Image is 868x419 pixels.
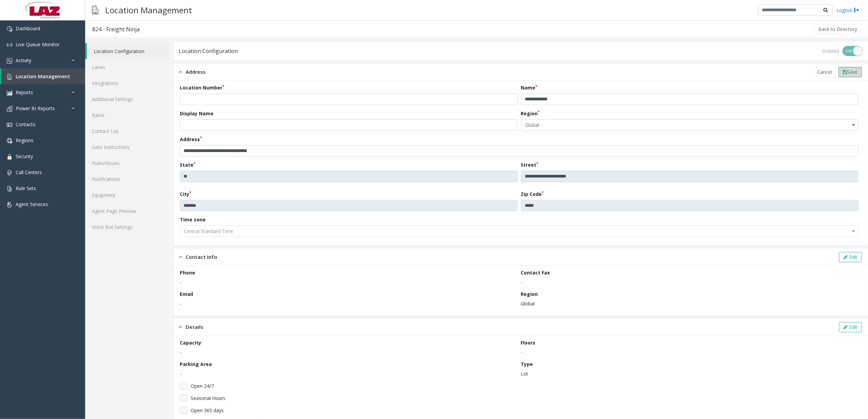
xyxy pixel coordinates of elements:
[813,67,836,77] button: Cancel
[521,349,859,356] p: -
[85,75,170,91] a: Integrations
[16,57,31,64] span: Activity
[521,370,859,377] p: Lot
[180,279,518,286] p: -
[7,138,12,144] img: 'icon'
[102,2,195,18] h3: Location Management
[92,25,140,34] div: 824 - Freight Ninja
[521,290,538,298] label: Region
[186,68,206,76] span: Address
[179,253,182,261] img: opened
[7,186,12,191] img: 'icon'
[186,323,203,331] span: Details
[7,42,12,48] img: 'icon'
[85,91,170,107] a: Additional Settings
[521,300,859,307] p: Global
[85,139,170,155] a: Gate Instructions
[1,68,85,84] a: Location Management
[521,190,544,198] label: Zip Code
[85,59,170,75] a: Lanes
[85,123,170,139] a: Contact List
[521,120,791,131] span: Global
[839,322,862,332] button: Edit
[180,349,518,356] p: -
[16,89,33,96] span: Reports
[16,105,55,112] span: Power BI Reports
[839,252,862,262] button: Edit
[179,323,182,331] img: opened
[521,361,533,368] label: Type
[7,202,12,207] img: 'icon'
[191,395,225,402] span: Seasonal Hours
[7,90,12,96] img: 'icon'
[180,269,195,276] label: Phone
[836,6,859,14] a: Logout
[179,68,182,76] img: opened
[191,407,224,414] span: Open 365 days
[521,339,536,346] label: Floors
[180,110,214,117] label: Display Name
[85,203,170,219] a: Agent Page Preview
[16,73,70,80] span: Location Management
[191,382,214,389] span: Open 24/7
[180,136,202,143] label: Address
[817,69,832,75] span: Cancel
[822,47,839,54] div: Enabled
[16,137,33,144] span: Regions
[16,201,48,207] span: Agent Services
[179,47,238,55] div: Location Configuration
[85,155,170,171] a: Rules/Issues
[521,110,540,117] label: Region
[521,84,538,91] label: Name
[838,67,862,77] button: Save
[521,279,859,286] p: -
[7,106,12,112] img: 'icon'
[180,339,201,346] label: Capacity
[16,185,36,191] span: Rule Sets
[16,41,60,48] span: Live Queue Monitor
[854,6,859,14] img: logout
[85,187,170,203] a: Equipment
[180,290,193,298] label: Email
[7,154,12,160] img: 'icon'
[814,24,862,34] button: Back to Directory
[180,161,195,168] label: State
[180,361,212,368] label: Parking Area
[16,121,35,128] span: Contacts
[180,300,518,307] p: -
[180,190,191,198] label: City
[847,69,857,75] span: Save
[92,2,98,18] img: pageIcon
[180,84,224,91] label: Location Number
[521,161,539,168] label: Street
[87,43,170,59] a: Location Configuration
[7,58,12,64] img: 'icon'
[7,122,12,128] img: 'icon'
[85,219,170,235] a: Voice Bot Settings
[521,269,550,276] label: Contact Fax
[7,170,12,175] img: 'icon'
[85,171,170,187] a: Notifications
[180,228,858,234] app-dropdown: The timezone is automatically set based on the address and cannot be edited.
[16,169,42,175] span: Call Centers
[85,107,170,123] a: Rates
[186,253,217,261] span: Contact Info
[7,74,12,80] img: 'icon'
[180,216,206,223] label: Time zone
[180,370,518,377] p: -
[16,153,33,160] span: Security
[7,26,12,32] img: 'icon'
[16,25,40,32] span: Dashboard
